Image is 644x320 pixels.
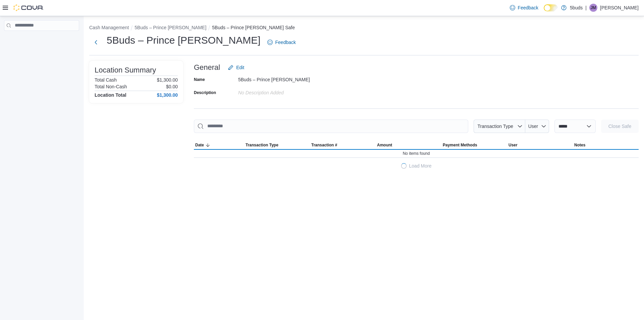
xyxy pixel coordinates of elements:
span: Notes [574,142,585,148]
img: Cova [13,4,44,11]
h3: General [194,63,220,72]
span: Amount [377,142,392,148]
p: | [585,4,587,12]
span: Payment Methods [443,142,477,148]
span: Edit [236,64,244,71]
div: No Description added [238,87,328,95]
nav: An example of EuiBreadcrumbs [89,24,639,32]
button: Date [194,141,244,149]
span: Load More [409,163,432,169]
h1: 5Buds – Prince [PERSON_NAME] [107,34,261,47]
span: Transaction Type [477,124,513,129]
a: Feedback [507,1,541,14]
div: Jeff Markling [589,4,597,12]
h4: Location Total [95,92,126,98]
button: Next [89,36,103,49]
h6: Total Non-Cash [95,84,127,89]
p: $0.00 [166,84,178,89]
button: Transaction Type [474,120,525,133]
button: Close Safe [601,120,639,133]
button: LoadingLoad More [194,159,639,173]
input: This is a search bar. As you type, the results lower in the page will automatically filter. [194,120,468,133]
button: Amount [376,141,441,149]
button: Edit [225,61,247,74]
span: Transaction Type [246,142,278,148]
h6: Total Cash [95,77,117,83]
button: 5Buds – Prince [PERSON_NAME] [135,25,206,30]
p: [PERSON_NAME] [600,4,639,12]
span: Feedback [275,39,296,46]
p: 5buds [570,4,583,12]
div: 5Buds – Prince [PERSON_NAME] [238,74,328,82]
h4: $1,300.00 [157,92,178,98]
button: Notes [573,141,639,149]
a: Feedback [265,36,299,49]
button: User [525,120,549,133]
button: Transaction Type [244,141,310,149]
span: JM [591,4,596,12]
span: User [528,124,538,129]
nav: Complex example [4,32,79,48]
button: Cash Management [89,25,129,30]
h3: Location Summary [95,66,156,74]
label: Description [194,90,216,95]
button: Payment Methods [441,141,507,149]
span: Feedback [518,4,538,11]
label: Name [194,77,205,82]
span: Transaction # [311,142,337,148]
button: User [507,141,573,149]
p: $1,300.00 [157,77,178,83]
span: Close Safe [608,123,631,130]
input: Dark Mode [544,4,558,11]
span: No items found [403,151,430,156]
span: Date [195,142,204,148]
span: User [508,142,518,148]
button: 5Buds – Prince [PERSON_NAME] Safe [212,25,295,30]
button: Transaction # [310,141,376,149]
span: Loading [400,162,408,170]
